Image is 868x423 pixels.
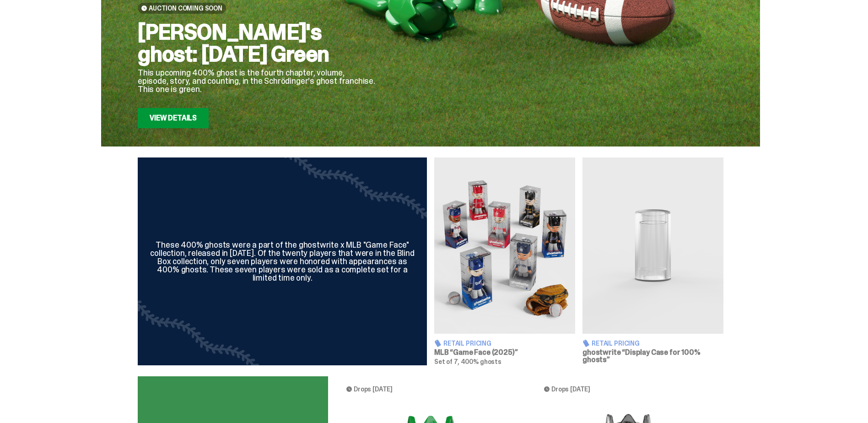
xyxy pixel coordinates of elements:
span: Drops [DATE] [354,385,393,393]
p: This upcoming 400% ghost is the fourth chapter, volume, episode, story, and counting, in the Schr... [138,69,376,93]
img: Display Case for 100% ghosts [582,157,723,334]
span: Set of 7, 400% ghosts [434,358,501,366]
a: Display Case for 100% ghosts Retail Pricing [582,157,723,365]
div: These 400% ghosts were a part of the ghostwrite x MLB "Game Face" collection, released in [DATE].... [149,241,416,282]
h3: MLB “Game Face (2025)” [434,349,575,356]
h2: [PERSON_NAME]'s ghost: [DATE] Green [138,21,376,65]
h3: ghostwrite “Display Case for 100% ghosts” [582,349,723,363]
span: Retail Pricing [443,340,491,347]
span: Retail Pricing [592,340,640,347]
img: Game Face (2025) [434,157,575,334]
span: Auction Coming Soon [149,5,222,12]
span: Drops [DATE] [551,385,590,393]
a: View Details [138,108,209,128]
a: Game Face (2025) Retail Pricing [434,157,575,365]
